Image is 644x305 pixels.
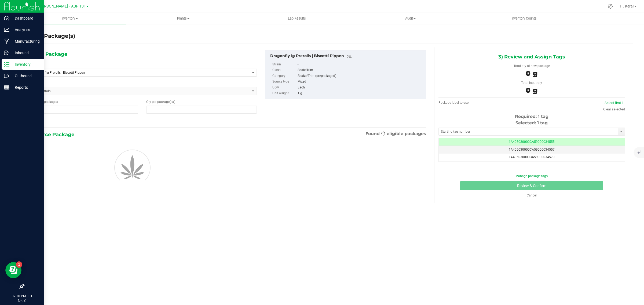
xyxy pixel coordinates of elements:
button: Review & Confirm [460,181,603,190]
iframe: Resource center unread badge [16,261,22,268]
span: select [250,69,256,76]
span: Audit [354,16,467,21]
label: UOM [272,85,297,91]
inline-svg: Dashboard [4,16,9,21]
label: Category [272,73,297,79]
div: - [298,62,423,68]
span: Dragonfly 1g Prerolls | Biscotti Pippen [30,71,239,75]
div: Each [298,85,423,91]
p: Reports [9,84,42,91]
inline-svg: Inventory [4,62,9,67]
div: ShakeTrim [298,67,423,73]
p: Inventory [9,61,42,68]
span: 3) Review and Assign Tags [498,53,565,61]
span: select [618,128,625,135]
span: 1A405030000CA59000034555 [509,140,555,144]
inline-svg: Manufacturing [4,39,9,44]
label: Class [272,67,297,73]
span: Hi, Kera! [620,4,634,8]
span: Qty per package [146,100,175,104]
span: Found eligible packages [365,131,426,137]
a: Audit [354,13,467,24]
inline-svg: Analytics [4,27,9,32]
span: Dragonfly [PERSON_NAME] - AUP 131 [21,4,86,9]
span: Total qty of new package [514,64,550,68]
span: 1) New Package [28,50,67,58]
span: (ea) [170,100,175,104]
a: Lab Results [240,13,354,24]
label: Strain [272,62,297,68]
a: Inventory [13,13,126,24]
inline-svg: Inbound [4,50,9,55]
input: 1 [28,106,138,113]
input: 0 [147,106,257,113]
span: Package label to use [438,101,469,105]
span: Required: 1 tag [515,114,548,119]
span: Plants [127,16,240,21]
p: Dashboard [9,15,42,21]
h4: Create Package(s) [24,32,75,40]
p: Manufacturing [9,38,42,44]
a: Manage package tags [515,174,548,178]
span: Total input qty [521,81,542,85]
div: Manage settings [607,4,614,9]
label: Unit weight [272,91,297,96]
a: Inventory Counts [467,13,581,24]
label: Source type [272,79,297,85]
input: Starting tag number [439,128,618,135]
p: Analytics [9,27,42,33]
a: Select first 1 [605,101,624,105]
inline-svg: Outbound [4,73,9,79]
a: Cancel [527,194,537,197]
div: 1 g [298,91,423,96]
iframe: Resource center [5,262,21,278]
p: Outbound [9,73,42,79]
span: 2) Source Package [28,131,74,139]
span: Inventory [13,16,126,21]
div: Mixed [298,79,423,85]
span: Selected: 1 tag [515,120,548,125]
a: Clear selected [603,107,625,111]
p: 02:30 PM EDT [2,294,42,299]
span: Lab Results [281,16,313,21]
p: [DATE] [2,299,42,303]
span: 1A405030000CA59000034570 [509,155,555,159]
span: Inventory Counts [504,16,544,21]
div: Dragonfly 1g Prerolls | Biscotti Pippen [270,53,423,59]
a: Plants [126,13,240,24]
div: Shake/Trim (prepackaged) [298,73,423,79]
span: 0 g [526,69,537,78]
span: 0 g [526,86,537,95]
span: 1A405030000CA59000034557 [509,148,555,151]
p: Inbound [9,50,42,56]
inline-svg: Reports [4,85,9,90]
